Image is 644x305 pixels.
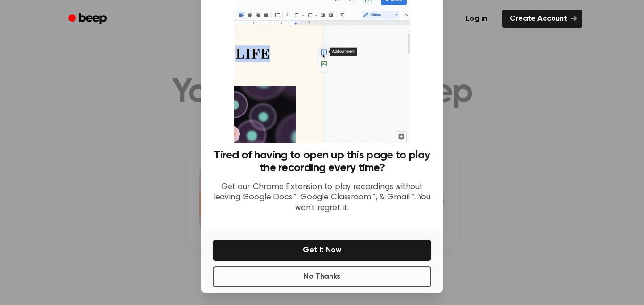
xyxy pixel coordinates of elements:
[213,240,431,261] button: Get It Now
[213,182,431,214] p: Get our Chrome Extension to play recordings without leaving Google Docs™, Google Classroom™, & Gm...
[62,10,115,28] a: Beep
[213,149,431,174] h3: Tired of having to open up this page to play the recording every time?
[213,266,431,287] button: No Thanks
[456,8,496,30] a: Log in
[502,10,582,28] a: Create Account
